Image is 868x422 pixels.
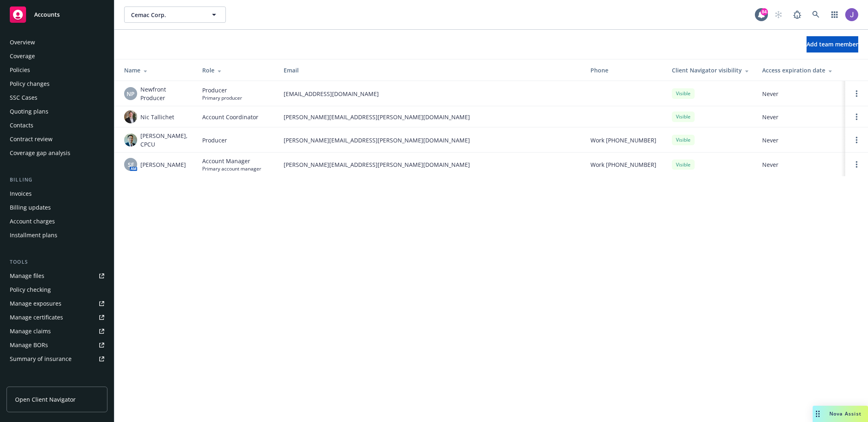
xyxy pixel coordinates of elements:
[7,176,107,184] div: Billing
[10,215,55,228] div: Account charges
[10,352,72,365] div: Summary of insurance
[852,89,861,98] a: Open options
[813,406,868,422] button: Nova Assist
[590,66,659,74] div: Phone
[807,40,858,48] span: Add team member
[10,63,30,77] div: Policies
[7,187,107,200] a: Invoices
[10,229,57,242] div: Installment plans
[202,66,271,74] div: Role
[131,11,201,19] span: Cemac Corp.
[7,201,107,214] a: Billing updates
[127,90,135,98] span: NP
[140,113,174,121] span: Nic Tallichet
[7,105,107,118] a: Quoting plans
[10,283,51,296] div: Policy checking
[672,88,695,98] div: Visible
[10,201,51,214] div: Billing updates
[813,406,823,422] div: Drag to move
[10,339,48,352] div: Manage BORs
[10,36,35,49] div: Overview
[284,160,577,169] span: [PERSON_NAME][EMAIL_ADDRESS][PERSON_NAME][DOMAIN_NAME]
[852,160,861,169] a: Open options
[202,136,227,144] span: Producer
[7,50,107,63] a: Coverage
[7,63,107,77] a: Policies
[202,86,242,94] span: Producer
[845,8,858,21] img: photo
[124,110,137,123] img: photo
[829,410,861,417] span: Nova Assist
[672,160,695,170] div: Visible
[7,146,107,160] a: Coverage gap analysis
[140,160,186,169] span: [PERSON_NAME]
[10,325,51,338] div: Manage claims
[202,165,261,172] span: Primary account manager
[284,66,577,74] div: Email
[762,66,839,74] div: Access expiration date
[15,395,76,404] span: Open Client Navigator
[10,146,70,160] div: Coverage gap analysis
[128,160,134,169] span: SF
[124,7,226,23] button: Cemac Corp.
[10,297,61,310] div: Manage exposures
[284,113,577,121] span: [PERSON_NAME][EMAIL_ADDRESS][PERSON_NAME][DOMAIN_NAME]
[10,311,63,324] div: Manage certificates
[808,7,824,23] a: Search
[762,136,839,144] span: Never
[10,187,32,200] div: Invoices
[7,339,107,352] a: Manage BORs
[762,90,839,98] span: Never
[7,91,107,104] a: SSC Cases
[7,36,107,49] a: Overview
[7,258,107,266] div: Tools
[807,36,858,52] button: Add team member
[852,112,861,122] a: Open options
[124,133,137,146] img: photo
[770,7,787,23] a: Start snowing
[10,77,50,90] div: Policy changes
[852,135,861,145] a: Open options
[140,131,189,149] span: [PERSON_NAME], CPCU
[7,283,107,296] a: Policy checking
[590,160,656,169] span: Work [PHONE_NUMBER]
[7,269,107,282] a: Manage files
[789,7,805,23] a: Report a Bug
[10,269,44,282] div: Manage files
[202,113,258,121] span: Account Coordinator
[124,66,189,74] div: Name
[672,135,695,145] div: Visible
[7,352,107,365] a: Summary of insurance
[590,136,656,144] span: Work [PHONE_NUMBER]
[7,311,107,324] a: Manage certificates
[140,85,189,102] span: Newfront Producer
[826,7,843,23] a: Switch app
[761,8,768,15] div: 84
[284,90,577,98] span: [EMAIL_ADDRESS][DOMAIN_NAME]
[202,157,261,165] span: Account Manager
[10,91,37,104] div: SSC Cases
[7,3,107,26] a: Accounts
[762,113,839,121] span: Never
[34,11,60,18] span: Accounts
[7,297,107,310] a: Manage exposures
[7,133,107,146] a: Contract review
[202,94,242,101] span: Primary producer
[672,112,695,122] div: Visible
[10,119,33,132] div: Contacts
[7,325,107,338] a: Manage claims
[762,160,839,169] span: Never
[10,105,48,118] div: Quoting plans
[10,50,35,63] div: Coverage
[7,229,107,242] a: Installment plans
[10,133,52,146] div: Contract review
[7,77,107,90] a: Policy changes
[672,66,749,74] div: Client Navigator visibility
[284,136,577,144] span: [PERSON_NAME][EMAIL_ADDRESS][PERSON_NAME][DOMAIN_NAME]
[7,119,107,132] a: Contacts
[7,215,107,228] a: Account charges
